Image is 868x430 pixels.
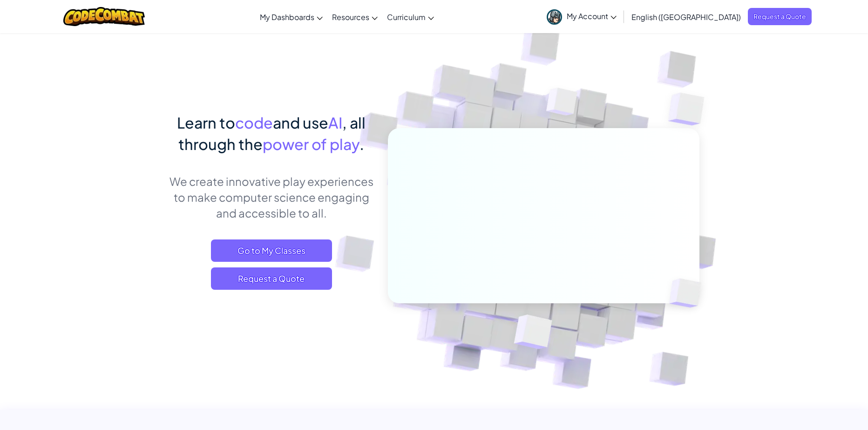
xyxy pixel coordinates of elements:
[328,113,342,132] span: AI
[650,70,730,149] img: Overlap cubes
[359,135,364,153] span: .
[263,135,359,153] span: power of play
[631,12,741,22] span: English ([GEOGRAPHIC_DATA])
[235,113,273,132] span: code
[529,69,596,139] img: Overlap cubes
[387,12,426,22] span: Curriculum
[211,239,332,262] a: Go to My Classes
[327,4,382,29] a: Resources
[273,113,328,132] span: and use
[542,2,621,31] a: My Account
[567,11,617,21] span: My Account
[547,9,562,25] img: avatar
[491,295,575,372] img: Overlap cubes
[169,173,374,221] p: We create innovative play experiences to make computer science engaging and accessible to all.
[627,4,746,29] a: English ([GEOGRAPHIC_DATA])
[211,267,332,290] a: Request a Quote
[63,7,145,26] img: CodeCombat logo
[260,12,314,22] span: My Dashboards
[332,12,369,22] span: Resources
[654,259,724,327] img: Overlap cubes
[748,8,812,25] a: Request a Quote
[177,113,235,132] span: Learn to
[382,4,439,29] a: Curriculum
[255,4,327,29] a: My Dashboards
